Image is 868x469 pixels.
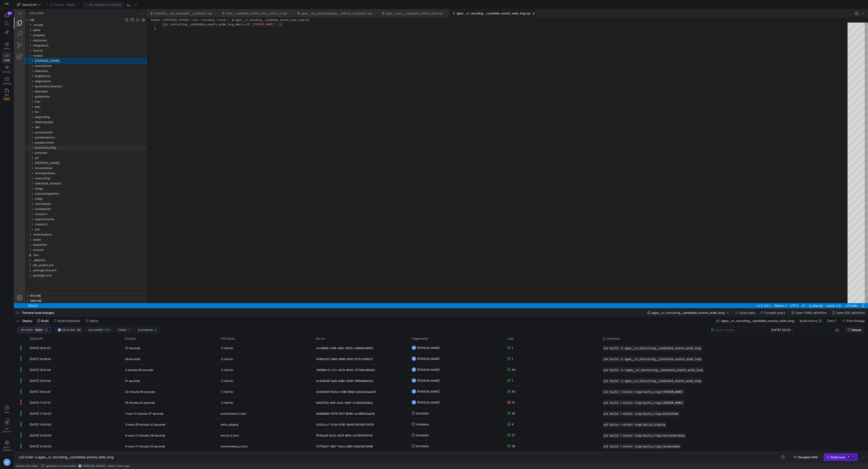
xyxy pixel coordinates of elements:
span: Help [4,411,10,413]
button: All builds1000+ [18,327,51,333]
div: c500ccc1-7c58-4290-8a46-f0616b37d109 [313,419,409,430]
div: /seeds [19,228,133,233]
div: /package-lock.yml [14,259,133,264]
span: integrations [19,34,35,38]
a: Spaces: 4 [759,294,774,299]
span: .env [19,244,25,247]
input: End datetime [794,328,824,332]
span: revivalwindows [21,162,41,166]
span: zeo [21,218,26,222]
div: /models/zeo [21,218,133,223]
span: pw [21,147,25,150]
div: /models/kin [21,100,133,105]
div: seeds [11,228,133,233]
a: PRsBeta [2,87,12,102]
input: Start datetime [771,328,790,332]
div: /models/blueraven [21,59,133,64]
div: revivalwindows [11,161,133,167]
div: 37f79a07-d9b7-4dca-bd92-fdab7dd1d498 [313,441,409,451]
span: soligo [21,188,29,191]
li: Close (⌘W) [274,2,278,7]
span: 1000+ [35,328,44,332]
div: Ln 2, Col 1 [741,294,758,299]
div: kingroofing [11,105,133,110]
span: exposures [19,29,33,33]
div: /analyses [19,23,133,29]
span: goldenhour [21,85,36,89]
div: 4ed9d885-4579-451f-8090-ec3963b0ae29 [313,408,409,419]
span: sundialsolar [21,198,37,201]
li: Close (⌘W) [359,2,363,7]
a: core [178,9,184,12]
span: solarsavingsdirect [21,183,45,186]
div: .gitignore [11,248,133,253]
div: No Problems [12,294,26,299]
div: renu [11,151,133,156]
div: /models/panasunsolar [21,121,133,126]
a: Ln 2, Col 1 [742,294,758,299]
div: .vscode [11,13,133,18]
span: summitsolar [21,193,37,196]
button: Query data [733,309,757,317]
a: Code [2,52,12,63]
h3: Timeline [16,289,28,294]
div: 81 [7,11,12,15]
button: Successful993 [86,327,113,333]
span: orchestrations [19,223,38,227]
div: fa4b763a-fafb-4a2c-b9d7-0c5ba93528aa [313,397,409,408]
div: provisionroofing [11,136,133,141]
button: Build [35,317,51,325]
a: hourly [204,9,212,12]
span: provisionroofing [21,137,42,140]
a: agee__stg_stackintegrated__internal_candidates.sql [287,2,358,6]
li: Close (⌘W) [517,2,522,7]
div: anchorhome [11,54,133,59]
div: salesdraft_analytics [11,172,133,177]
button: Alerts [83,317,100,325]
span: 41 [77,328,81,332]
h3: Outline [16,284,27,289]
span: Successful [89,328,103,331]
span: dynamitecontractors [21,75,48,79]
span: blueraven [21,60,34,63]
div: puresolar [11,141,133,146]
div: Timeline Section [11,289,133,294]
span: package-lock.yml [19,259,42,263]
div: /models/renuwindows [21,156,133,161]
div: Outline Section [11,284,133,289]
div: goldenhour [11,85,133,90]
div: integrations [11,34,133,39]
div: /models/supremehome [21,207,133,213]
div: exposures [11,29,133,34]
span: supremehome [21,208,40,212]
span: 993 [105,328,110,332]
div: /.gitignore [14,248,133,253]
a: Layout: U.S. [811,294,829,299]
div: /models/sunstorm [21,202,133,207]
button: Open SQL definition [830,309,867,317]
span: kingroofing [21,106,36,109]
a: recruiting [188,9,200,12]
span: Build history [800,319,818,323]
a: norm__candidate_events_long_macro_v3.sql [212,2,273,6]
button: updated v3 core modelDZ[PERSON_NAME]about 1 hour ago [40,463,131,469]
li: Split Editor Right (⌘\) [⌥] Split Editor Down [840,2,845,7]
button: 🏈SalesDraft [16,2,42,8]
span: Visualize DAG [798,455,818,459]
span: Monitor [3,70,11,73]
a: LF [787,294,792,299]
li: New File... [110,8,115,13]
div: /exposures [19,29,133,34]
div: UTF-8 [775,294,786,299]
div: Build now [831,455,845,459]
span: snapshots [19,234,33,237]
span: kin [21,101,25,104]
div: snapshots [11,233,133,238]
span: lifetimequality [21,111,39,115]
h3: Explorer Section: y42 [16,8,20,13]
div: /models/revivalwindows [21,161,133,167]
div: supremehome [11,207,133,213]
span: Alerts [89,319,98,323]
span: [PERSON_NAME] [83,464,105,468]
div: /.env [14,243,133,248]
